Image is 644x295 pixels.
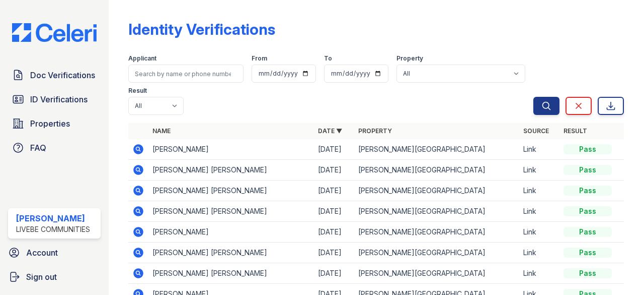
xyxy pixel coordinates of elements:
[128,87,147,95] label: Result
[26,247,58,259] span: Account
[354,160,519,181] td: [PERSON_NAME][GEOGRAPHIC_DATA]
[563,186,612,196] div: Pass
[314,139,354,160] td: [DATE]
[519,263,559,284] td: Link
[358,127,392,135] a: Property
[354,181,519,201] td: [PERSON_NAME][GEOGRAPHIC_DATA]
[354,201,519,222] td: [PERSON_NAME][GEOGRAPHIC_DATA]
[30,117,70,130] span: Properties
[314,263,354,284] td: [DATE]
[314,222,354,243] td: [DATE]
[4,23,105,42] img: CE_Logo_Blue-a8612792a0a2168367f1c8372b55b34899dd931a85d93a1a3d3e32e68fde9ad4.png
[8,65,101,85] a: Doc Verifications
[523,127,549,135] a: Source
[519,222,559,243] td: Link
[148,201,313,222] td: [PERSON_NAME] [PERSON_NAME]
[128,54,156,63] label: Applicant
[519,160,559,181] td: Link
[354,139,519,160] td: [PERSON_NAME][GEOGRAPHIC_DATA]
[314,201,354,222] td: [DATE]
[8,113,101,134] a: Properties
[128,65,244,83] input: Search by name or phone number
[318,127,342,135] a: Date ▼
[8,89,101,109] a: ID Verifications
[252,54,267,63] label: From
[519,201,559,222] td: Link
[16,224,90,234] div: LiveBe Communities
[563,248,612,258] div: Pass
[4,243,105,263] a: Account
[519,181,559,201] td: Link
[152,127,171,135] a: Name
[148,243,313,263] td: [PERSON_NAME] [PERSON_NAME]
[314,160,354,181] td: [DATE]
[314,243,354,263] td: [DATE]
[519,139,559,160] td: Link
[4,267,105,287] a: Sign out
[148,222,313,243] td: [PERSON_NAME]
[354,243,519,263] td: [PERSON_NAME][GEOGRAPHIC_DATA]
[148,181,313,201] td: [PERSON_NAME] [PERSON_NAME]
[563,165,612,175] div: Pass
[563,144,612,154] div: Pass
[396,54,423,63] label: Property
[16,212,90,224] div: [PERSON_NAME]
[8,138,101,158] a: FAQ
[148,263,313,284] td: [PERSON_NAME] [PERSON_NAME]
[30,69,95,81] span: Doc Verifications
[354,263,519,284] td: [PERSON_NAME][GEOGRAPHIC_DATA]
[563,227,612,237] div: Pass
[324,54,332,63] label: To
[519,243,559,263] td: Link
[354,222,519,243] td: [PERSON_NAME][GEOGRAPHIC_DATA]
[563,268,612,278] div: Pass
[314,181,354,201] td: [DATE]
[148,139,313,160] td: [PERSON_NAME]
[26,271,57,283] span: Sign out
[128,20,275,38] div: Identity Verifications
[148,160,313,181] td: [PERSON_NAME] [PERSON_NAME]
[30,142,46,154] span: FAQ
[563,127,587,135] a: Result
[563,206,612,216] div: Pass
[30,93,88,105] span: ID Verifications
